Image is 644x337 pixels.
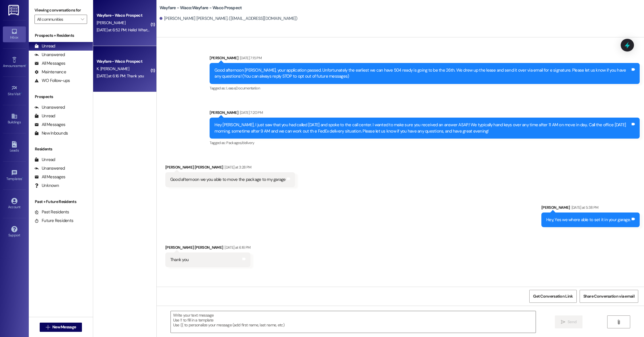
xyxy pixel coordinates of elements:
[34,43,55,49] div: Unread
[226,86,236,91] span: Lease ,
[223,164,251,170] div: [DATE] at 3:28 PM
[210,139,640,147] div: Tagged as:
[97,27,206,32] div: [DATE] at 6:52 PM: Hello! What is the longest lease term available?
[34,183,59,189] div: Unknown
[8,5,20,16] img: ResiDesk Logo
[236,86,260,91] span: Documentation
[29,199,93,205] div: Past + Future Residents
[583,293,635,299] span: Share Conversation via email
[29,32,93,39] div: Prospects + Residents
[97,66,129,71] span: K. [PERSON_NAME]
[34,130,68,136] div: New Inbounds
[34,69,66,75] div: Maintenance
[546,217,630,223] div: Hey, Yes we where able to set it in your garage.
[170,257,189,263] div: Thank you
[223,244,250,250] div: [DATE] at 6:16 PM
[214,67,630,80] div: Good afternoon [PERSON_NAME], your application passed. Unfortunately the earliest we can have 504...
[52,324,76,330] span: New Message
[3,196,26,212] a: Account
[533,293,573,299] span: Get Conversation Link
[555,315,583,328] button: Send
[34,174,65,180] div: All Messages
[97,58,150,64] div: Wayfare - Waco Prospect
[97,73,144,78] div: [DATE] at 6:16 PM: Thank you
[3,111,26,127] a: Buildings
[3,83,26,99] a: Site Visit •
[34,113,55,119] div: Unread
[34,60,65,66] div: All Messages
[210,110,640,118] div: [PERSON_NAME]
[97,20,125,25] span: [PERSON_NAME]
[34,104,65,110] div: Unanswered
[22,176,23,180] span: •
[160,16,297,22] div: [PERSON_NAME] [PERSON_NAME]. ([EMAIL_ADDRESS][DOMAIN_NAME])
[165,164,295,172] div: [PERSON_NAME] [PERSON_NAME]
[3,168,26,183] a: Templates •
[34,165,65,171] div: Unanswered
[29,146,93,152] div: Residents
[210,84,640,92] div: Tagged as:
[3,224,26,240] a: Support
[26,63,26,67] span: •
[21,91,22,95] span: •
[29,94,93,100] div: Prospects
[34,6,87,15] label: Viewing conversations for
[3,26,26,42] a: Inbox
[238,55,262,61] div: [DATE] 7:15 PM
[34,218,73,224] div: Future Residents
[616,320,621,324] i: 
[214,122,630,134] div: Hey [PERSON_NAME], I just saw that you had called [DATE] and spoke to the call center. I wanted t...
[238,110,263,116] div: [DATE] 7:20 PM
[170,177,286,183] div: Good afternoon we you able to move the package to my garage
[226,140,254,145] span: Packages/delivery
[81,17,84,22] i: 
[34,157,55,163] div: Unread
[40,323,82,332] button: New Message
[570,204,599,210] div: [DATE] at 5:38 PM
[165,244,250,252] div: [PERSON_NAME] [PERSON_NAME]
[541,204,640,212] div: [PERSON_NAME]
[34,122,65,128] div: All Messages
[3,139,26,155] a: Leads
[34,52,65,58] div: Unanswered
[34,78,70,84] div: WO Follow-ups
[160,5,242,11] b: Wayfare - Waco: Wayfare - Waco Prospect
[97,12,150,18] div: Wayfare - Waco Prospect
[34,209,69,215] div: Past Residents
[568,319,576,325] span: Send
[580,290,638,303] button: Share Conversation via email
[37,15,78,24] input: All communities
[561,320,565,324] i: 
[210,55,640,63] div: [PERSON_NAME]
[529,290,576,303] button: Get Conversation Link
[46,325,50,330] i: 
